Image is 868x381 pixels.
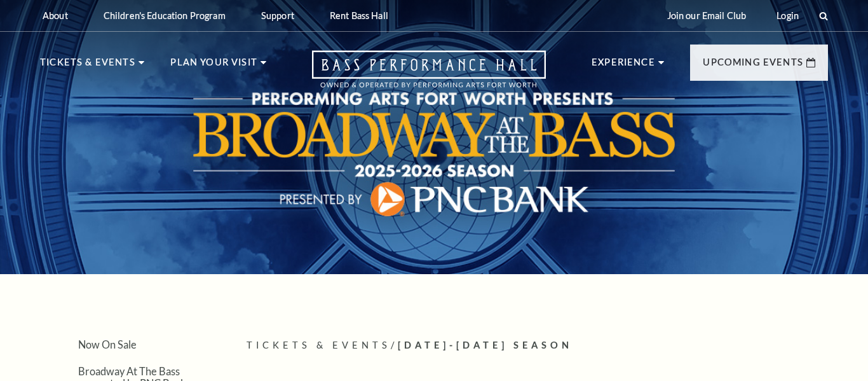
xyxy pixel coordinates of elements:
[104,10,226,21] p: Children's Education Program
[247,340,391,350] span: Tickets & Events
[330,10,388,21] p: Rent Bass Hall
[703,55,803,78] p: Upcoming Events
[398,340,573,350] span: [DATE]-[DATE] Season
[247,338,828,354] p: /
[261,10,294,21] p: Support
[592,55,655,78] p: Experience
[78,338,137,350] a: Now On Sale
[170,55,257,78] p: Plan Your Visit
[40,55,135,78] p: Tickets & Events
[43,10,68,21] p: About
